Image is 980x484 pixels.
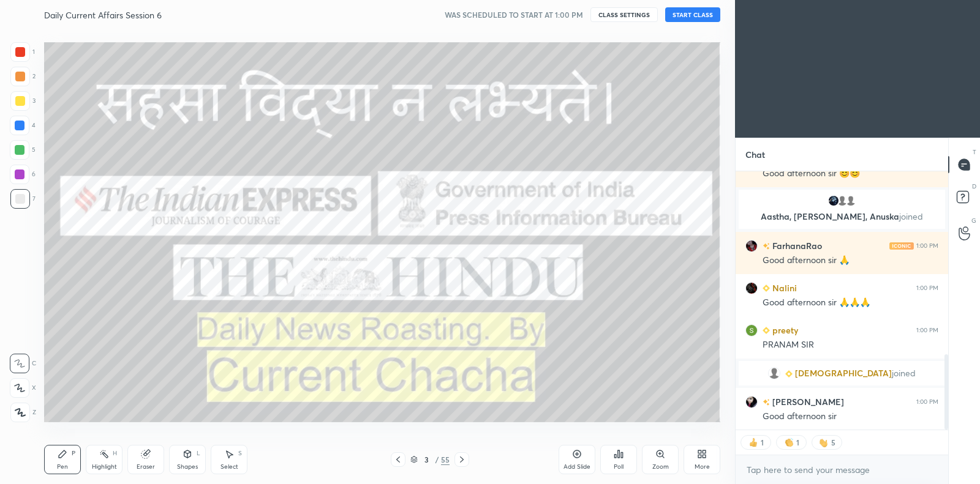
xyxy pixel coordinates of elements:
img: default.png [768,367,780,379]
div: 5 [10,140,36,160]
div: C [10,354,36,373]
img: a932fab37e114e2f9fd3102a65a27afa.jpg [827,195,840,207]
div: grid [736,171,948,430]
div: More [695,464,710,470]
img: 071ae2d80005410bac379f910802500f.21385329_3 [745,324,758,337]
img: no-rating-badge.077c3623.svg [763,243,770,250]
div: Eraser [137,464,155,470]
p: T [973,147,976,157]
img: Learner_Badge_beginner_1_8b307cf2a0.svg [763,327,770,334]
div: 55 [441,454,450,465]
div: 1:00 PM [916,327,938,334]
div: Good afternoon sir 🙏 [763,255,938,267]
img: thumbs_up.png [747,436,759,449]
div: 1:00 PM [916,398,938,406]
img: default.png [836,195,848,207]
p: D [972,182,976,191]
div: 7 [10,189,36,209]
img: clapping_hands.png [783,436,795,449]
div: 3 [10,91,36,111]
div: Zoom [652,464,669,470]
div: Poll [614,464,624,470]
div: Select [221,464,238,470]
div: 1 [795,437,800,447]
div: 4 [10,116,36,135]
div: Good afternoon sir 😊😊 [763,168,938,180]
div: 1 [759,437,764,447]
img: waving_hand.png [818,436,831,449]
img: iconic-light.a09c19a4.png [889,242,914,250]
div: 1:00 PM [916,242,938,250]
span: [DEMOGRAPHIC_DATA] [795,368,892,378]
div: Good afternoon sir [763,411,938,423]
span: joined [892,368,916,378]
h4: Daily Current Affairs Session 6 [44,9,162,21]
div: 3 [420,456,432,463]
span: joined [899,210,923,222]
div: P [72,450,75,456]
button: START CLASS [665,7,720,22]
button: CLASS SETTINGS [590,7,658,22]
div: Good afternoon sir 🙏🙏🙏 [763,297,938,309]
img: 7a6fa219b6e546b4b000e6dd583240b8.jpg [745,240,758,252]
div: Shapes [177,464,198,470]
p: Chat [736,138,775,171]
div: 1 [10,42,35,62]
p: Aastha, [PERSON_NAME], Anuska [746,212,938,222]
img: no-rating-badge.077c3623.svg [763,399,770,406]
div: 2 [10,67,36,86]
div: Pen [57,464,68,470]
img: Learner_Badge_beginner_1_8b307cf2a0.svg [785,370,793,378]
div: X [10,378,36,398]
div: 5 [831,437,835,447]
h6: Nalini [770,281,797,294]
img: Learner_Badge_beginner_1_8b307cf2a0.svg [763,285,770,292]
img: c57d6230f83445809beb6b322e0b2811.jpg [745,282,758,294]
div: L [197,450,200,456]
img: default.png [845,195,857,207]
img: 6d934de2ff8149668386539bd4133591.jpg [745,396,758,408]
div: Highlight [92,464,117,470]
div: PRANAM SIR [763,339,938,351]
div: / [435,456,439,463]
div: Add Slide [563,464,590,470]
p: G [971,216,976,225]
div: S [238,450,242,456]
h5: WAS SCHEDULED TO START AT 1:00 PM [445,9,583,20]
h6: preety [770,324,798,337]
div: 6 [10,165,36,184]
div: H [113,450,117,456]
div: Z [10,403,36,422]
h6: FarhanaRao [770,239,822,252]
h6: [PERSON_NAME] [770,395,844,408]
div: 1:00 PM [916,285,938,292]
